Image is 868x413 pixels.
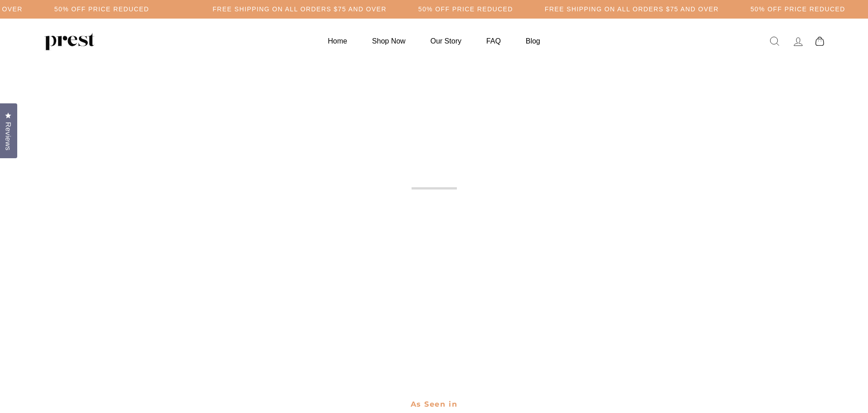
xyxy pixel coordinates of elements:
a: Blog [514,32,552,50]
h5: Free Shipping on all orders $75 and over [545,5,719,13]
a: Our Story [419,32,473,50]
h5: 50% OFF PRICE REDUCED [751,5,845,13]
ul: Primary [316,32,551,50]
a: Shop Now [361,32,417,50]
h5: 50% OFF PRICE REDUCED [54,5,149,13]
h5: Free Shipping on all orders $75 and over [213,5,387,13]
h5: 50% OFF PRICE REDUCED [418,5,513,13]
a: Home [316,32,359,50]
span: Reviews [2,122,14,151]
a: FAQ [475,32,512,50]
img: PREST ORGANICS [44,32,94,50]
